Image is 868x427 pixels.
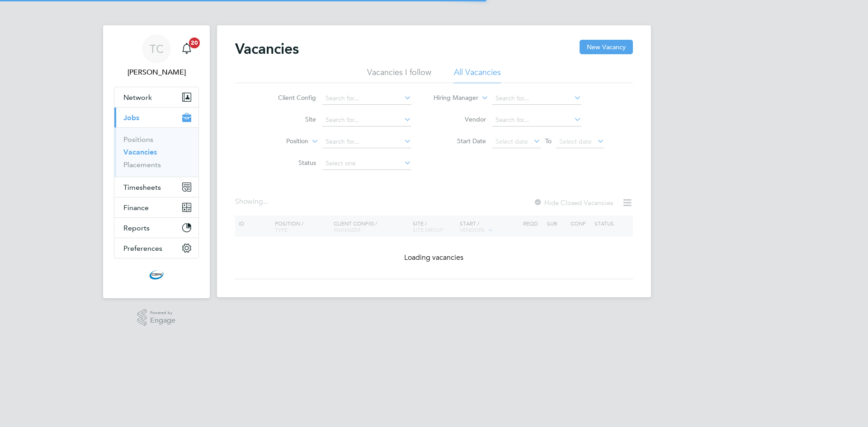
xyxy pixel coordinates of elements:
[264,159,316,167] label: Status
[123,148,157,156] a: Vacancies
[149,267,164,282] img: cbwstaffingsolutions-logo-retina.png
[235,197,270,206] div: Showing
[114,87,198,107] button: Network
[114,218,198,238] button: Reports
[264,115,316,123] label: Site
[114,108,198,127] button: Jobs
[123,244,162,253] span: Preferences
[178,34,196,63] a: 20
[150,317,175,324] span: Engage
[123,135,153,144] a: Positions
[114,67,199,78] span: Tom Cheek
[533,198,613,207] label: Hide Closed Vacancies
[454,67,501,83] li: All Vacancies
[434,137,486,145] label: Start Date
[123,224,150,232] span: Reports
[114,127,198,177] div: Jobs
[322,136,411,148] input: Search for...
[434,115,486,123] label: Vendor
[114,197,198,217] button: Finance
[264,94,316,102] label: Client Config
[322,92,411,105] input: Search for...
[123,113,139,122] span: Jobs
[492,92,581,105] input: Search for...
[542,135,554,147] span: To
[189,38,200,48] span: 20
[235,40,299,58] h2: Vacancies
[322,114,411,127] input: Search for...
[150,309,175,317] span: Powered by
[123,183,161,192] span: Timesheets
[367,67,431,83] li: Vacancies I follow
[492,114,581,127] input: Search for...
[495,137,528,145] span: Select date
[114,267,199,282] a: Go to home page
[123,160,161,169] a: Placements
[114,238,198,258] button: Preferences
[123,93,152,102] span: Network
[580,40,633,54] button: New Vacancy
[426,94,478,103] label: Hiring Manager
[322,157,411,170] input: Select one
[137,309,176,326] a: Powered byEngage
[103,25,210,298] nav: Main navigation
[263,197,269,206] span: ...
[150,43,164,55] span: TC
[559,137,592,145] span: Select date
[114,177,198,197] button: Timesheets
[114,34,199,78] a: TC[PERSON_NAME]
[123,203,149,212] span: Finance
[256,137,308,146] label: Position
